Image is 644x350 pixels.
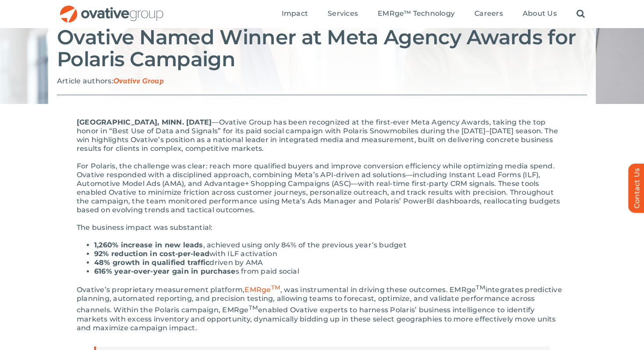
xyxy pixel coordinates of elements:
li: , achieved using only 84% of the previous year’s budget [94,241,567,250]
a: About Us [523,9,557,19]
span: Impact [282,9,308,18]
span: — [212,118,219,126]
h2: Ovative Named Winner at Meta Agency Awards for Polaris Campaign [57,26,587,70]
sup: TM [249,304,258,311]
sup: TM [271,284,280,291]
a: Careers [474,9,503,19]
a: OG_Full_horizontal_RGB [59,4,164,13]
sup: TM [476,284,485,291]
span: EMRge™ Technology [378,9,455,18]
span: Careers [474,9,503,18]
p: The business impact was substantial: [77,223,567,232]
li: with ILF activation [94,250,567,258]
a: EMRge™ Technology [378,9,455,19]
span: Ovative Group [113,77,164,86]
strong: 1,260% increase in new leads [94,241,203,249]
p: Article authors: [57,77,587,86]
span: About Us [523,9,557,18]
a: Impact [282,9,308,19]
li: s from paid social [94,267,567,276]
p: For Polaris, the challenge was clear: reach more qualified buyers and improve conversion efficien... [77,162,567,214]
a: EMRgeTM [244,286,280,294]
li: driven by AMA [94,258,567,267]
a: Services [328,9,358,19]
span: [GEOGRAPHIC_DATA], MINN. [DATE] [77,118,212,126]
strong: 616% year-over-year gain in purchase [94,267,236,275]
p: Ovative Group has been recognized at the first-ever Meta Agency Awards, taking the top honor in “... [77,118,567,153]
strong: 48% growth in qualified traffic [94,258,209,267]
p: Ovative’s proprietary measurement platform, , was instrumental in driving these outcomes. EMRge i... [77,283,567,332]
span: Services [328,9,358,18]
strong: 92% reduction in cost-per-lead [94,250,209,258]
a: Search [577,9,585,19]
